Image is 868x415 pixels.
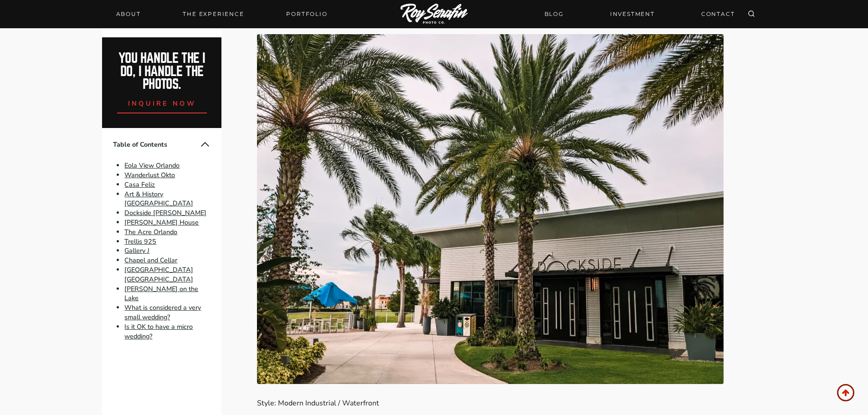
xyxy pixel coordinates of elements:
[177,8,249,20] a: THE EXPERIENCE
[124,218,199,227] a: [PERSON_NAME] House
[257,399,756,408] p: Style: Modern Industrial / Waterfront
[837,384,854,401] a: Scroll to top
[102,128,221,352] nav: Table of Contents
[111,8,146,20] a: About
[124,303,201,322] a: What is considered a very small wedding?
[605,6,660,22] a: INVESTMENT
[745,8,758,20] button: View Search Form
[113,140,200,149] span: Table of Contents
[124,237,156,246] a: Trellis 925
[112,52,212,91] h2: You handle the i do, I handle the photos.
[539,6,740,22] nav: Secondary Navigation
[124,246,149,256] a: Gallery J
[401,4,468,25] img: Logo of Roy Serafin Photo Co., featuring stylized text in white on a light background, representi...
[539,6,569,22] a: BLOG
[124,227,177,236] a: The Acre Orlando
[124,322,193,341] a: Is it OK to have a micro wedding?
[200,139,211,150] button: Collapse Table of Contents
[124,284,198,303] a: [PERSON_NAME] on the Lake
[128,99,196,108] span: inquire now
[124,265,193,284] a: [GEOGRAPHIC_DATA] [GEOGRAPHIC_DATA]
[117,91,207,113] a: inquire now
[124,180,155,189] a: Casa Feliz
[111,8,333,20] nav: Primary Navigation
[281,8,333,20] a: Portfolio
[124,190,193,208] a: Art & History [GEOGRAPHIC_DATA]
[124,161,180,170] a: Eola View Orlando
[257,34,724,384] img: Small Wedding Venues in Orlando, FL (Intimate & Micro Weddings) 5
[696,6,740,22] a: CONTACT
[124,208,206,217] a: Dockside [PERSON_NAME]
[124,256,177,265] a: Chapel and Cellar
[124,170,175,179] a: Wanderlust Okto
